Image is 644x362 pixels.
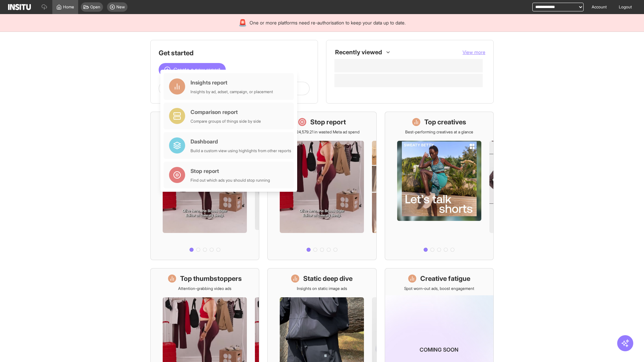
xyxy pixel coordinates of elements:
button: Create a new report [159,63,226,76]
h1: Get started [159,48,310,58]
div: 🚨 [238,18,247,27]
div: Insights by ad, adset, campaign, or placement [191,89,273,95]
span: One or more platforms need re-authorisation to keep your data up to date. [250,19,406,26]
span: Home [63,4,74,10]
div: Insights report [191,78,273,86]
span: View more [463,49,485,55]
div: Build a custom view using highlights from other reports [191,148,291,154]
div: Find out which ads you should stop running [191,178,270,183]
div: Compare groups of things side by side [191,119,261,124]
img: Logo [8,4,31,10]
div: Stop report [191,167,270,175]
h1: Static deep dive [303,274,353,283]
a: Stop reportSave £24,579.21 in wasted Meta ad spend [267,112,376,260]
p: Attention-grabbing video ads [178,286,231,291]
a: What's live nowSee all active ads instantly [150,112,259,260]
h1: Stop report [310,117,346,127]
button: View more [463,49,485,56]
span: Open [90,4,100,10]
span: New [116,4,125,10]
a: Top creativesBest-performing creatives at a glance [385,112,494,260]
span: Create a new report [173,66,220,74]
h1: Top thumbstoppers [180,274,242,283]
p: Insights on static image ads [297,286,347,291]
p: Save £24,579.21 in wasted Meta ad spend [284,129,360,135]
div: Dashboard [191,137,291,145]
h1: Top creatives [424,117,466,127]
p: Best-performing creatives at a glance [405,129,473,135]
div: Comparison report [191,108,261,116]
